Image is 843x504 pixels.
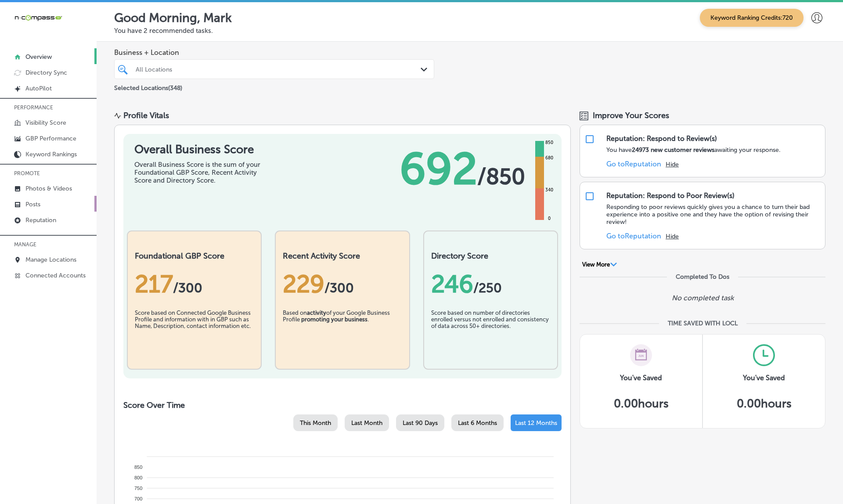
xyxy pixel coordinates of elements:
[676,273,729,281] div: Completed To Dos
[25,135,76,142] p: GBP Performance
[544,187,555,194] div: 340
[25,69,67,76] p: Directory Sync
[114,48,434,57] span: Business + Location
[307,310,326,316] b: activity
[135,310,254,353] div: Score based on Connected Google Business Profile and information with in GBP such as Name, Descri...
[700,9,803,27] span: Keyword Ranking Credits: 720
[473,280,502,296] span: /250
[114,11,232,25] p: Good Morning, Mark
[134,486,142,491] tspan: 750
[458,419,497,427] span: Last 6 Months
[431,270,550,299] div: 246
[25,216,56,224] p: Reputation
[400,143,477,195] span: 692
[134,475,142,480] tspan: 800
[324,280,354,296] span: /300
[614,397,669,410] h5: 0.00 hours
[283,270,402,299] div: 229
[668,320,738,327] div: TIME SAVED WITH LOCL
[25,201,40,208] p: Posts
[606,146,781,154] p: You have awaiting your response.
[135,251,254,261] h2: Foundational GBP Score
[431,310,550,353] div: Score based on number of directories enrolled versus not enrolled and consistency of data across ...
[606,191,735,200] div: Reputation: Respond to Poor Review(s)
[672,294,734,302] p: No completed task
[593,111,669,120] span: Improve Your Scores
[606,134,717,143] div: Reputation: Respond to Review(s)
[123,400,562,410] h2: Score Over Time
[283,310,402,353] div: Based on of your Google Business Profile .
[134,496,142,501] tspan: 700
[606,232,661,240] a: Go toReputation
[477,163,525,190] span: / 850
[300,419,331,427] span: This Month
[666,161,679,168] button: Hide
[134,464,142,470] tspan: 850
[544,155,555,162] div: 680
[114,81,182,92] p: Selected Locations ( 348 )
[351,419,382,427] span: Last Month
[301,316,367,323] b: promoting your business
[136,65,421,73] div: All Locations
[173,280,202,296] span: / 300
[25,272,86,279] p: Connected Accounts
[632,146,714,154] strong: 24973 new customer reviews
[544,139,555,146] div: 850
[25,119,66,126] p: Visibility Score
[25,85,52,92] p: AutoPilot
[666,233,679,240] button: Hide
[620,374,662,382] h3: You've Saved
[606,203,821,226] p: Responding to poor reviews quickly gives you a chance to turn their bad experience into a positiv...
[25,185,72,192] p: Photos & Videos
[515,419,557,427] span: Last 12 Months
[283,251,402,261] h2: Recent Activity Score
[123,111,169,120] div: Profile Vitals
[546,215,552,222] div: 0
[135,270,254,299] div: 217
[114,27,825,35] p: You have 2 recommended tasks.
[580,261,620,269] button: View More
[14,14,62,22] img: 660ab0bf-5cc7-4cb8-ba1c-48b5ae0f18e60NCTV_CLogo_TV_Black_-500x88.png
[606,160,661,168] a: Go toReputation
[737,397,792,410] h5: 0.00 hours
[134,143,266,156] h1: Overall Business Score
[25,256,76,263] p: Manage Locations
[134,161,266,184] div: Overall Business Score is the sum of your Foundational GBP Score, Recent Activity Score and Direc...
[403,419,438,427] span: Last 90 Days
[431,251,550,261] h2: Directory Score
[25,151,77,158] p: Keyword Rankings
[743,374,785,382] h3: You've Saved
[25,53,52,61] p: Overview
